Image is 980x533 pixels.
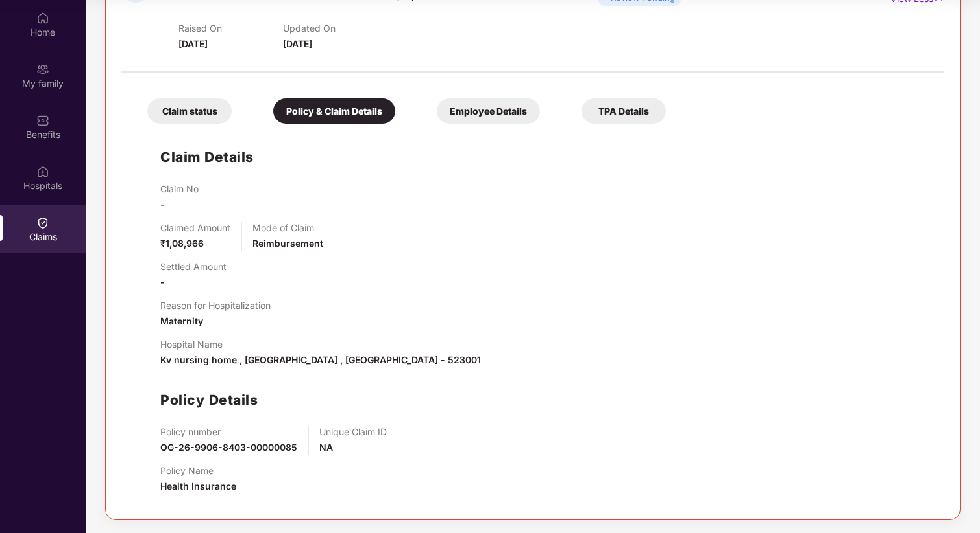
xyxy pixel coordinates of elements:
p: Reason for Hospitalization [160,300,271,311]
span: Reimbursement [252,238,323,249]
span: [DATE] [283,38,312,49]
p: Hospital Name [160,339,481,350]
p: Unique Claim ID [319,426,387,437]
div: TPA Details [582,98,666,124]
p: Policy number [160,426,297,437]
div: Policy & Claim Details [273,98,395,124]
img: svg+xml;base64,PHN2ZyBpZD0iQ2xhaW0iIHhtbG5zPSJodHRwOi8vd3d3LnczLm9yZy8yMDAwL3N2ZyIgd2lkdGg9IjIwIi... [36,216,49,229]
p: Raised On [178,23,283,34]
p: Claim No [160,183,199,194]
span: OG-26-9906-8403-00000085 [160,442,297,453]
img: svg+xml;base64,PHN2ZyBpZD0iSG9tZSIgeG1sbnM9Imh0dHA6Ly93d3cudzMub3JnLzIwMDAvc3ZnIiB3aWR0aD0iMjAiIG... [36,12,49,25]
p: Updated On [283,23,387,34]
span: ₹1,08,966 [160,238,204,249]
p: Policy Name [160,465,236,476]
span: NA [319,442,333,453]
span: - [160,277,165,288]
img: svg+xml;base64,PHN2ZyB3aWR0aD0iMjAiIGhlaWdodD0iMjAiIHZpZXdCb3g9IjAgMCAyMCAyMCIgZmlsbD0ibm9uZSIgeG... [36,63,49,76]
span: Kv nursing home , [GEOGRAPHIC_DATA] , [GEOGRAPHIC_DATA] - 523001 [160,354,481,365]
span: - [160,199,165,210]
p: Claimed Amount [160,222,230,233]
div: Employee Details [437,98,540,124]
img: svg+xml;base64,PHN2ZyBpZD0iQmVuZWZpdHMiIHhtbG5zPSJodHRwOi8vd3d3LnczLm9yZy8yMDAwL3N2ZyIgd2lkdGg9Ij... [36,114,49,127]
span: [DATE] [178,38,208,49]
span: Health Insurance [160,481,236,492]
p: Settled Amount [160,261,227,272]
h1: Claim Details [160,146,254,168]
h1: Policy Details [160,389,258,411]
span: Maternity [160,315,203,326]
img: svg+xml;base64,PHN2ZyBpZD0iSG9zcGl0YWxzIiB4bWxucz0iaHR0cDovL3d3dy53My5vcmcvMjAwMC9zdmciIHdpZHRoPS... [36,165,49,178]
div: Claim status [147,98,232,124]
p: Mode of Claim [252,222,323,233]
